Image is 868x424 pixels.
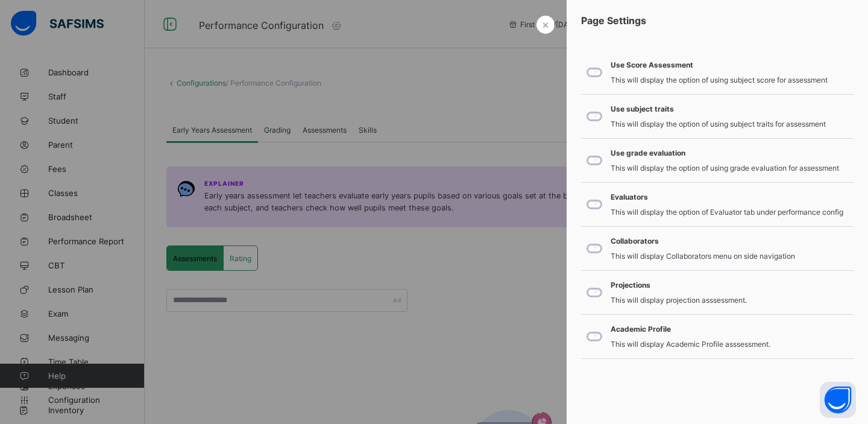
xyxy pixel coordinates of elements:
span: This will display the option of Evaluator tab under performance config [611,207,843,217]
span: Academic Profile [611,324,671,334]
span: Collaborators [611,236,659,245]
span: Page Settings [581,14,854,27]
span: Projections [611,280,650,290]
span: Evaluators [611,192,648,201]
span: This will display the option of using grade evaluation for assessment [611,163,839,172]
span: This will display Academic Profile asssessment. [611,340,770,349]
span: This will display the option of using subject score for assessment [611,75,828,84]
span: × [542,18,549,31]
span: Use grade evaluation [611,148,685,157]
span: Use Score Assessment [611,60,693,69]
span: This will display Collaborators menu on side navigation [611,252,795,261]
span: This will display the option of using subject traits for assessment [611,119,826,128]
span: This will display projection asssessment. [611,296,747,305]
button: Open asap [820,382,856,418]
span: Use subject traits [611,104,674,113]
